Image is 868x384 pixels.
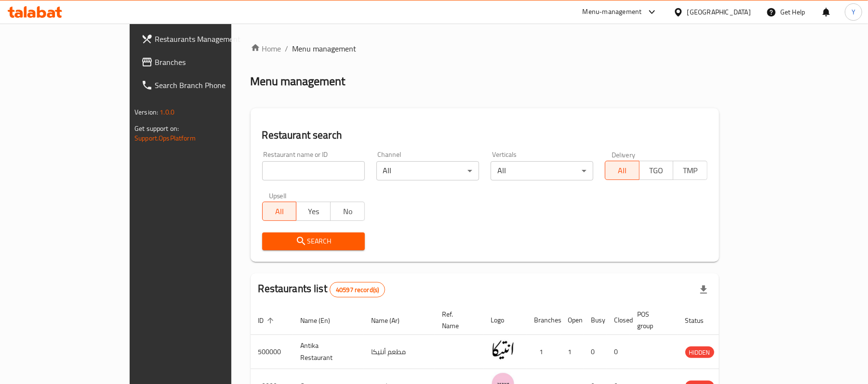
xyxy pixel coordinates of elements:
[262,161,365,180] input: Search for restaurant name or ID..
[160,106,174,118] span: 1.0.0
[583,6,642,18] div: Menu-management
[293,43,357,54] span: Menu management
[612,151,636,158] label: Delivery
[607,306,630,335] th: Closed
[330,282,385,297] div: Total records count
[677,164,704,178] span: TMP
[372,315,413,326] span: Name (Ar)
[334,205,361,218] span: No
[527,306,561,335] th: Branches
[685,315,717,326] span: Status
[852,7,855,17] span: Y
[251,43,719,54] nav: breadcrumb
[269,192,287,199] label: Upsell
[442,308,472,332] span: Ref. Name
[296,202,331,221] button: Yes
[561,335,584,369] td: 1
[483,306,527,335] th: Logo
[584,306,607,335] th: Busy
[364,335,435,369] td: مطعم أنتيكا
[561,306,584,335] th: Open
[673,161,708,180] button: TMP
[251,74,346,89] h2: Menu management
[134,27,275,51] a: Restaurants Management
[134,106,158,118] span: Version:
[300,205,327,218] span: Yes
[258,315,277,326] span: ID
[491,338,515,362] img: Antika Restaurant
[270,235,357,247] span: Search
[155,56,267,68] span: Branches
[692,278,715,301] div: Export file
[609,164,636,178] span: All
[605,161,640,180] button: All
[267,205,293,218] span: All
[687,7,751,17] div: [GEOGRAPHIC_DATA]
[262,232,365,250] button: Search
[134,51,275,74] a: Branches
[155,33,267,45] span: Restaurants Management
[584,335,607,369] td: 0
[607,335,630,369] td: 0
[262,128,708,142] h2: Restaurant search
[643,164,670,178] span: TGO
[491,161,593,180] div: All
[155,79,267,91] span: Search Branch Phone
[293,335,364,369] td: Antika Restaurant
[638,308,666,332] span: POS group
[330,202,365,221] button: No
[376,161,479,180] div: All
[527,335,561,369] td: 1
[639,161,674,180] button: TGO
[134,74,275,97] a: Search Branch Phone
[285,43,289,54] li: /
[685,347,714,358] span: HIDDEN
[258,282,386,297] h2: Restaurants list
[134,132,196,144] a: Support.OpsPlatform
[330,285,385,294] span: 40597 record(s)
[301,315,343,326] span: Name (En)
[134,122,179,135] span: Get support on:
[262,202,297,221] button: All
